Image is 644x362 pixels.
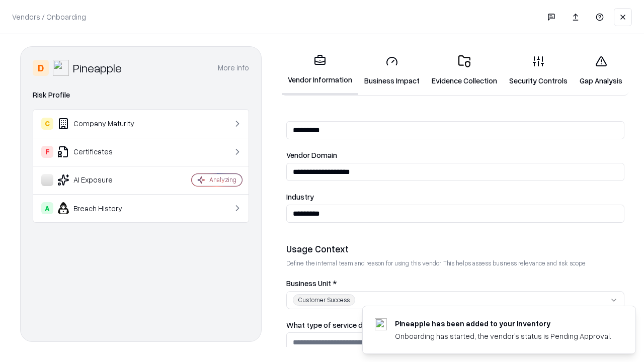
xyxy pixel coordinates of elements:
[282,46,358,95] a: Vendor Information
[286,280,624,287] label: Business Unit *
[286,193,624,201] label: Industry
[218,59,249,77] button: More info
[286,321,624,329] label: What type of service does the vendor provide? *
[53,60,69,76] img: Pineapple
[73,60,122,76] div: Pineapple
[41,146,162,158] div: Certificates
[41,174,162,186] div: AI Exposure
[33,89,249,101] div: Risk Profile
[286,243,624,255] div: Usage Context
[286,259,624,267] p: Define the internal team and reason for using this vendor. This helps assess business relevance a...
[41,202,53,214] div: A
[293,294,355,306] div: Customer Success
[41,202,162,214] div: Breach History
[286,291,624,309] button: Customer Success
[41,118,162,130] div: Company Maturity
[358,47,426,94] a: Business Impact
[375,318,387,330] img: pineappleenergy.com
[286,151,624,159] label: Vendor Domain
[209,175,236,184] div: Analyzing
[395,331,611,341] div: Onboarding has started, the vendor's status is Pending Approval.
[12,12,86,22] p: Vendors / Onboarding
[33,60,49,76] div: D
[426,47,503,94] a: Evidence Collection
[574,47,628,94] a: Gap Analysis
[41,118,53,130] div: C
[503,47,574,94] a: Security Controls
[41,146,53,158] div: F
[395,318,611,329] div: Pineapple has been added to your inventory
